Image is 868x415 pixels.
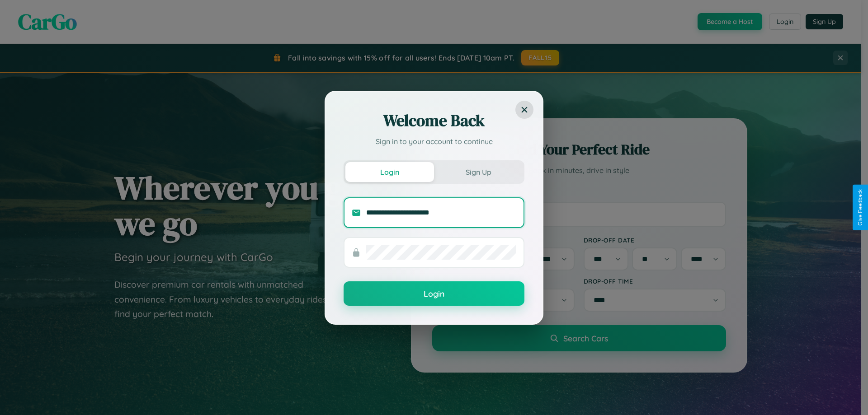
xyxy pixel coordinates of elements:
[344,136,524,147] p: Sign in to your account to continue
[857,189,863,226] div: Give Feedback
[344,281,524,306] button: Login
[345,162,434,182] button: Login
[434,162,523,182] button: Sign Up
[344,110,524,131] h2: Welcome Back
